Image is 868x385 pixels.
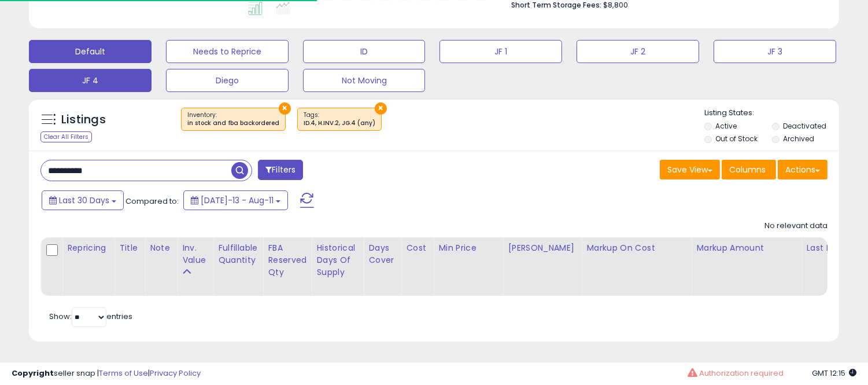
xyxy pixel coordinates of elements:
[368,242,396,266] div: Days Cover
[783,134,814,144] label: Archived
[49,311,132,322] span: Show: entries
[268,242,306,278] div: FBA Reserved Qty
[40,131,92,142] div: Clear All Filters
[715,134,758,144] label: Out of Stock
[182,242,208,266] div: Inv. value
[586,242,686,254] div: Markup on Cost
[59,195,109,206] span: Last 30 Days
[406,242,429,254] div: Cost
[279,102,291,115] button: ×
[778,160,828,179] button: Actions
[119,242,140,254] div: Title
[577,40,699,63] button: JF 2
[99,368,148,379] a: Terms of Use
[218,242,258,266] div: Fulfillable Quantity
[439,40,562,63] button: JF 1
[375,102,387,115] button: ×
[150,242,172,254] div: Note
[29,69,152,92] button: JF 4
[582,237,692,296] th: The percentage added to the cost of goods (COGS) that forms the calculator for Min & Max prices.
[201,195,274,206] span: [DATE]-13 - Aug-11
[42,190,124,210] button: Last 30 Days
[150,368,201,379] a: Privacy Policy
[12,368,54,379] strong: Copyright
[508,242,577,254] div: [PERSON_NAME]
[187,119,279,127] div: in stock and fba backordered
[29,40,152,63] button: Default
[714,40,836,63] button: JF 3
[699,368,784,379] span: Authorization required
[438,242,498,254] div: Min Price
[806,242,848,254] div: Last FTL
[722,160,776,179] button: Columns
[303,69,426,92] button: Not Moving
[316,242,359,278] div: Historical Days Of Supply
[166,40,289,63] button: Needs to Reprice
[183,190,288,210] button: [DATE]-13 - Aug-11
[187,111,279,128] span: Inventory :
[61,112,106,128] h5: Listings
[812,368,856,379] span: 2025-09-11 12:15 GMT
[166,69,289,92] button: Diego
[304,111,375,128] span: Tags :
[125,196,179,207] span: Compared to:
[783,121,826,131] label: Deactivated
[801,237,854,296] th: CSV column name: cust_attr_4_Last FTL
[258,160,303,180] button: Filters
[660,160,720,179] button: Save View
[715,121,737,131] label: Active
[704,108,839,119] p: Listing States:
[696,242,796,254] div: Markup Amount
[729,164,766,175] span: Columns
[764,221,828,232] div: No relevant data
[303,40,426,63] button: ID
[67,242,109,254] div: Repricing
[12,368,201,379] div: seller snap | |
[304,119,375,127] div: ID.4, H.INV.2, JG.4 (any)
